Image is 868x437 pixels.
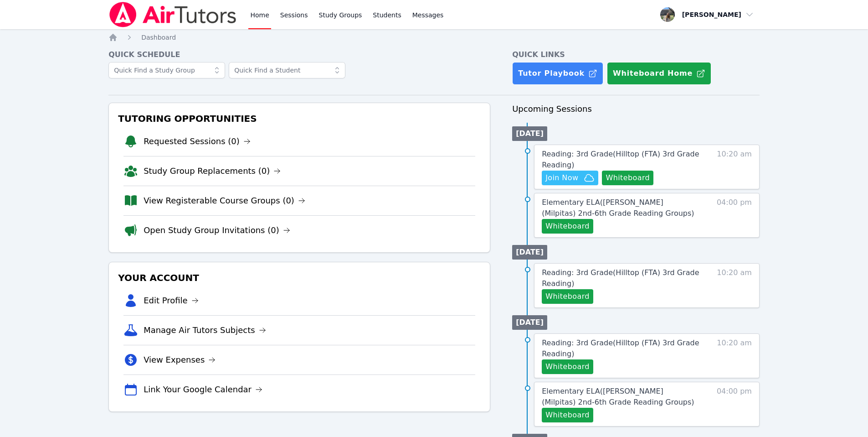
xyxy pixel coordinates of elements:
span: 10:20 am [717,338,752,374]
span: Reading: 3rd Grade ( Hilltop (FTA) 3rd Grade Reading ) [542,338,699,358]
span: Messages [412,10,444,20]
input: Quick Find a Study Group [108,62,225,78]
a: Tutor Playbook [512,62,603,85]
li: [DATE] [512,126,547,141]
li: [DATE] [512,245,547,260]
span: 10:20 am [717,149,752,185]
span: Dashboard [141,34,176,41]
a: View Expenses [144,354,216,366]
a: Elementary ELA([PERSON_NAME] (Milpitas) 2nd-6th Grade Reading Groups) [542,386,699,408]
span: Reading: 3rd Grade ( Hilltop (FTA) 3rd Grade Reading ) [542,150,699,169]
a: Reading: 3rd Grade(Hilltop (FTA) 3rd Grade Reading) [542,267,699,289]
h4: Quick Links [512,49,760,60]
button: Whiteboard [542,408,593,422]
button: Join Now [542,171,598,185]
button: Whiteboard Home [607,62,711,85]
a: Requested Sessions (0) [144,135,251,148]
a: Study Group Replacements (0) [144,165,281,177]
a: Reading: 3rd Grade(Hilltop (FTA) 3rd Grade Reading) [542,338,699,359]
h3: Your Account [116,270,483,286]
a: Link Your Google Calendar [144,383,262,396]
span: 04:00 pm [717,197,752,234]
a: Elementary ELA([PERSON_NAME] (Milpitas) 2nd-6th Grade Reading Groups) [542,197,699,219]
a: Open Study Group Invitations (0) [144,224,290,237]
nav: Breadcrumb [108,33,760,42]
span: 10:20 am [717,267,752,304]
img: Air Tutors [108,2,237,27]
a: Dashboard [141,33,176,42]
span: Elementary ELA ( [PERSON_NAME] (Milpitas) 2nd-6th Grade Reading Groups ) [542,198,694,218]
h3: Upcoming Sessions [512,103,760,115]
span: Elementary ELA ( [PERSON_NAME] (Milpitas) 2nd-6th Grade Reading Groups ) [542,387,694,406]
span: 04:00 pm [717,386,752,422]
a: View Registerable Course Groups (0) [144,194,305,207]
a: Edit Profile [144,294,199,307]
button: Whiteboard [602,171,653,185]
input: Quick Find a Student [229,62,345,78]
a: Reading: 3rd Grade(Hilltop (FTA) 3rd Grade Reading) [542,149,699,171]
span: Reading: 3rd Grade ( Hilltop (FTA) 3rd Grade Reading ) [542,268,699,288]
h4: Quick Schedule [108,49,490,60]
span: Join Now [545,172,578,183]
button: Whiteboard [542,289,593,304]
li: [DATE] [512,315,547,330]
h3: Tutoring Opportunities [116,110,483,127]
button: Whiteboard [542,219,593,234]
a: Manage Air Tutors Subjects [144,324,266,337]
button: Whiteboard [542,359,593,374]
